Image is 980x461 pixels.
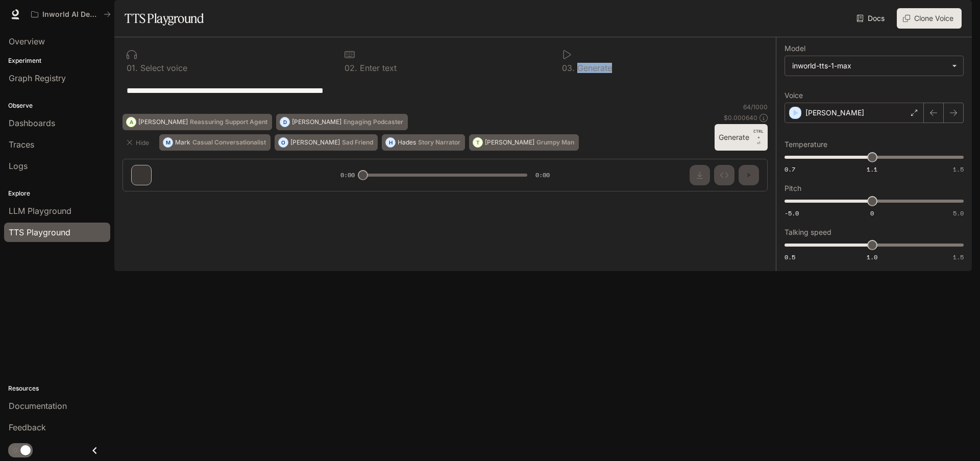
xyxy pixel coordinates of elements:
p: [PERSON_NAME] [805,108,864,118]
p: Grumpy Man [536,139,574,145]
span: 5.0 [953,209,964,217]
div: A [127,114,136,130]
span: 1.0 [867,253,877,261]
p: Mark [175,139,190,145]
button: O[PERSON_NAME]Sad Friend [275,134,378,151]
span: 0.5 [785,253,795,261]
p: Story Narrator [418,139,460,145]
button: Clone Voice [897,8,962,29]
span: 0 [870,209,874,217]
p: Hades [398,139,416,145]
p: Select voice [138,64,187,72]
a: Docs [854,8,889,29]
div: H [386,134,395,151]
p: Model [785,45,805,52]
span: 1.5 [953,165,964,174]
p: [PERSON_NAME] [292,119,341,125]
p: Sad Friend [342,139,373,145]
span: 1.5 [953,253,964,261]
p: 0 2 . [345,64,357,72]
p: Talking speed [785,229,831,236]
p: [PERSON_NAME] [290,139,340,145]
p: Engaging Podcaster [344,119,403,125]
p: Casual Conversationalist [192,139,266,145]
p: 0 1 . [127,64,138,72]
div: inworld-tts-1-max [792,61,947,71]
p: CTRL + [753,128,764,140]
p: Reassuring Support Agent [190,119,267,125]
p: Inworld AI Demos [42,10,100,19]
p: Enter text [357,64,397,72]
button: A[PERSON_NAME]Reassuring Support Agent [122,114,272,130]
p: Temperature [785,141,827,148]
button: T[PERSON_NAME]Grumpy Man [469,134,579,151]
p: $ 0.000640 [724,113,757,122]
div: inworld-tts-1-max [785,56,963,76]
div: T [473,134,482,151]
h1: TTS Playground [125,8,204,29]
button: GenerateCTRL +⏎ [715,124,768,151]
p: 0 3 . [562,64,575,72]
div: O [279,134,288,151]
button: D[PERSON_NAME]Engaging Podcaster [276,114,408,130]
p: [PERSON_NAME] [138,119,188,125]
div: M [163,134,173,151]
p: 64 / 1000 [743,103,768,111]
span: 0.7 [785,165,795,174]
button: HHadesStory Narrator [382,134,465,151]
span: -5.0 [785,209,799,217]
button: All workspaces [27,4,115,25]
p: Generate [575,64,612,72]
button: Hide [122,134,155,151]
p: ⏎ [753,128,764,147]
p: Voice [785,92,803,99]
p: [PERSON_NAME] [485,139,534,145]
div: D [280,114,289,130]
p: Pitch [785,185,801,192]
span: 1.1 [867,165,877,174]
button: MMarkCasual Conversationalist [159,134,271,151]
